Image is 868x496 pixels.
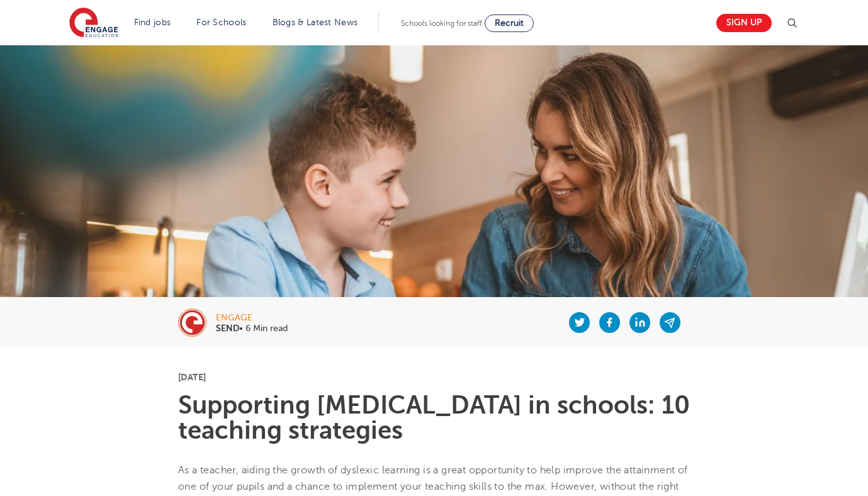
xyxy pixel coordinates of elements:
[134,18,171,27] a: Find jobs
[273,18,358,27] a: Blogs & Latest News
[178,393,690,443] h1: Supporting [MEDICAL_DATA] in schools: 10 teaching strategies
[216,324,288,333] p: • 6 Min read
[196,18,246,27] a: For Schools
[716,14,772,32] a: Sign up
[216,313,288,322] div: engage
[69,8,118,39] img: Engage Education
[401,19,482,28] span: Schools looking for staff
[495,18,524,28] span: Recruit
[216,324,239,333] b: SEND
[178,373,690,381] p: [DATE]
[485,14,534,32] a: Recruit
